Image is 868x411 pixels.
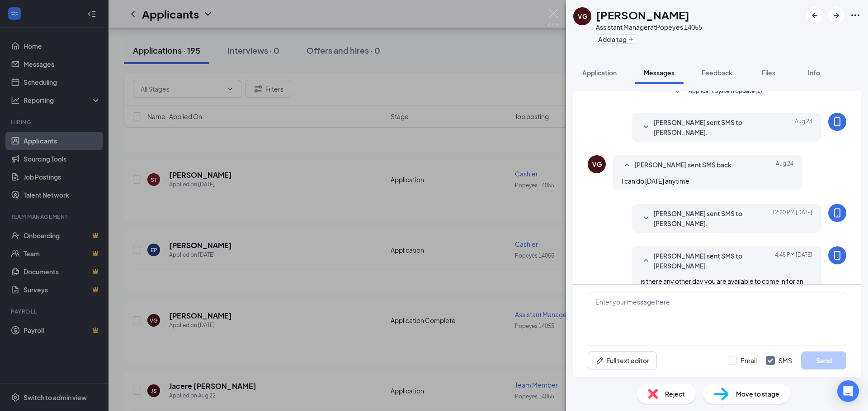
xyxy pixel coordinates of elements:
svg: SmallChevronDown [641,213,651,224]
span: [PERSON_NAME] sent SMS to [PERSON_NAME]. [653,117,772,137]
div: VG [592,160,602,169]
svg: SmallChevronDown [641,122,651,133]
span: Messages [644,69,675,77]
span: Aug 24 [795,117,812,137]
span: Feedback [702,69,732,77]
svg: MobileSms [832,116,843,127]
span: Reject [665,389,685,399]
div: Assistant Manager at Popeyes 14055 [596,23,702,32]
div: VG [578,12,587,21]
svg: SmallChevronUp [622,160,632,171]
svg: Pen [595,356,604,365]
span: [PERSON_NAME] sent SMS back. [634,160,734,171]
span: I can do [DATE] anytime [622,177,689,185]
span: Applicant System Update (2) [689,87,762,97]
span: Move to stage [736,389,779,399]
span: [DATE] 4:48 PM [775,251,812,271]
svg: MobileSms [832,208,843,218]
button: ArrowLeftNew [807,7,823,23]
svg: ArrowRight [831,10,842,21]
span: Files [762,69,775,77]
svg: SmallChevronUp [641,255,651,266]
span: [PERSON_NAME] sent SMS to [PERSON_NAME]. [653,208,772,228]
button: Send [801,351,846,369]
h1: [PERSON_NAME] [596,7,689,23]
span: [DATE] 12:20 PM [772,208,812,228]
span: Info [808,69,820,77]
button: ArrowRight [828,7,844,23]
span: is there any other day you are available to come in for an interview, please do inform [PERSON_NA... [641,277,803,295]
button: Full text editorPen [588,351,657,369]
button: PlusAdd a tag [596,34,636,44]
svg: Plus [628,37,634,42]
span: [PERSON_NAME] sent SMS to [PERSON_NAME]. [653,251,772,271]
div: Open Intercom Messenger [837,380,859,402]
button: SmallChevronDownApplicant System Update (2) [672,87,762,97]
svg: SmallChevronDown [672,87,683,97]
span: Application [582,69,617,77]
svg: ArrowLeftNew [809,10,820,21]
svg: MobileSms [832,250,843,261]
svg: Ellipses [850,10,861,21]
span: Aug 24 [776,160,793,171]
